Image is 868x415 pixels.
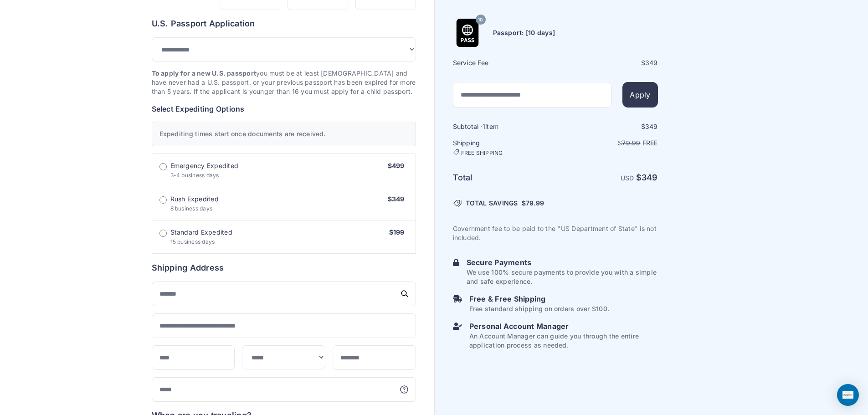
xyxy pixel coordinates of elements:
[461,149,503,157] span: FREE SHIPPING
[478,14,483,26] span: 10
[453,138,555,157] h6: Shipping
[483,123,485,130] span: 1
[469,304,609,313] p: Free standard shipping on orders over $100.
[453,19,482,47] img: Product Name
[837,384,859,406] div: Open Intercom Messenger
[170,161,239,170] span: Emergency Expedited
[622,82,657,108] button: Apply
[556,58,658,67] div: $
[389,228,405,236] span: $199
[152,103,416,114] h6: Select Expediting Options
[469,332,658,350] p: An Account Manager can guide you through the entire application process as needed.
[556,122,658,131] div: $
[453,171,555,184] h6: Total
[645,123,658,130] span: 349
[622,139,640,147] span: 79.99
[400,385,409,394] svg: More information
[453,122,555,131] h6: Subtotal · item
[645,59,658,67] span: 349
[469,293,609,304] h6: Free & Free Shipping
[152,261,416,274] h6: Shipping Address
[170,238,215,245] span: 15 business days
[170,195,219,204] span: Rush Expedited
[388,195,405,203] span: $349
[636,173,658,182] strong: $
[467,257,658,268] h6: Secure Payments
[170,205,213,212] span: 8 business days
[152,69,257,77] strong: To apply for a new U.S. passport
[170,228,232,237] span: Standard Expedited
[152,122,416,146] div: Expediting times start once documents are received.
[466,199,518,208] span: TOTAL SAVINGS
[642,173,658,182] span: 349
[453,58,555,67] h6: Service Fee
[152,17,416,30] h6: U.S. Passport Application
[621,174,634,182] span: USD
[170,172,219,179] span: 3-4 business days
[469,321,658,332] h6: Personal Account Manager
[642,139,658,147] span: Free
[152,69,416,96] p: you must be at least [DEMOGRAPHIC_DATA] and have never had a U.S. passport, or your previous pass...
[467,268,658,286] p: We use 100% secure payments to provide you with a simple and safe experience.
[522,199,544,208] span: $
[556,138,658,148] p: $
[526,199,544,207] span: 79.99
[493,28,555,37] h6: Passport: [10 days]
[388,162,405,169] span: $499
[453,224,658,242] p: Government fee to be paid to the "US Department of State" is not included.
